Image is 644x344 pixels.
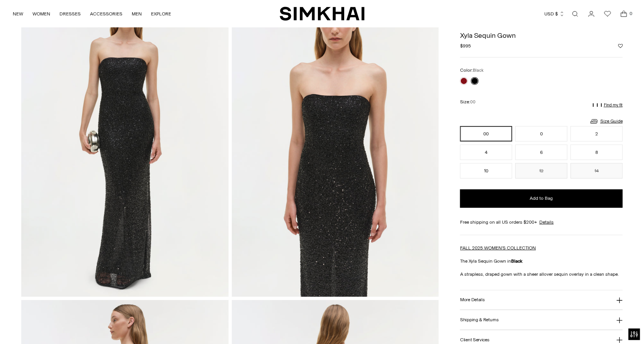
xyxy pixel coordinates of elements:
button: 14 [571,163,623,179]
h3: Shipping & Returns [460,317,499,322]
button: 8 [571,145,623,160]
a: ACCESSORIES [90,5,122,22]
button: Add to Bag [460,189,623,208]
button: USD $ [544,5,565,22]
div: Free shipping on all US orders $200+ [460,219,623,226]
a: Details [539,219,554,226]
a: Open search modal [568,6,583,22]
label: Color: [460,67,484,74]
button: 12 [515,163,568,179]
button: 6 [515,145,568,160]
span: Add to Bag [530,195,553,202]
p: The Xyla Sequin Gown in [460,258,623,265]
a: NEW [13,5,23,22]
button: Add to Wishlist [618,44,623,48]
label: Size: [460,98,476,106]
button: 0 [515,126,568,142]
a: Go to the account page [584,6,599,22]
a: MEN [132,5,142,22]
span: 00 [470,99,476,105]
p: A strapless, draped gown with a sheer allover sequin overlay in a clean shape. [460,271,623,278]
a: SIMKHAI [280,6,365,21]
a: Open cart modal [616,6,632,22]
a: Size Guide [590,116,623,126]
h3: More Details [460,297,484,302]
span: Black [473,68,484,73]
span: 0 [628,10,635,17]
h3: Client Services [460,337,489,342]
button: 10 [460,163,512,179]
iframe: Sign Up via Text for Offers [6,315,78,338]
h1: Xyla Sequin Gown [460,32,623,39]
button: More Details [460,290,623,310]
span: $995 [460,42,471,49]
button: 2 [571,126,623,142]
a: WOMEN [32,5,50,22]
a: FALL 2025 WOMEN'S COLLECTION [460,245,536,251]
a: EXPLORE [151,5,171,22]
button: 00 [460,126,512,142]
a: Wishlist [600,6,615,22]
button: Shipping & Returns [460,310,623,330]
button: 4 [460,145,512,160]
strong: Black [511,258,522,264]
a: DRESSES [59,5,81,22]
